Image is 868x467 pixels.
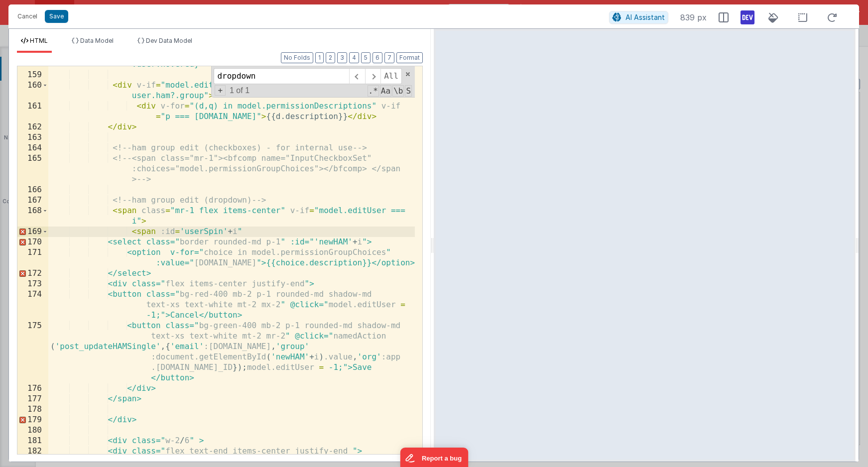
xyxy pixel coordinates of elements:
[17,237,48,247] div: 170
[17,195,48,206] div: 167
[392,85,404,97] span: Whole Word Search
[17,132,48,143] div: 163
[349,52,359,63] button: 4
[337,52,347,63] button: 3
[215,85,226,96] span: Toggel Replace mode
[17,404,48,415] div: 178
[380,85,391,97] span: CaseSensitive Search
[17,446,48,457] div: 182
[326,52,335,63] button: 2
[17,185,48,195] div: 166
[17,289,48,321] div: 174
[17,268,48,279] div: 172
[17,425,48,436] div: 180
[380,68,402,84] span: Alt-Enter
[372,52,382,63] button: 6
[45,10,68,23] button: Save
[17,436,48,446] div: 181
[17,383,48,394] div: 176
[226,86,253,95] span: 1 of 1
[17,279,48,289] div: 173
[17,153,48,185] div: 165
[361,52,371,63] button: 5
[17,80,48,101] div: 160
[384,52,394,63] button: 7
[17,70,48,80] div: 159
[17,247,48,268] div: 171
[680,11,707,23] span: 839 px
[17,394,48,404] div: 177
[17,206,48,227] div: 168
[214,68,349,84] input: Search for
[405,85,412,97] span: Search In Selection
[17,101,48,122] div: 161
[609,11,668,24] button: AI Assistant
[281,52,313,63] button: No Folds
[30,37,48,44] span: HTML
[12,9,42,23] button: Cancel
[17,122,48,132] div: 162
[17,321,48,383] div: 175
[625,13,665,21] span: AI Assistant
[80,37,114,44] span: Data Model
[368,85,379,97] span: RegExp Search
[17,143,48,153] div: 164
[17,415,48,425] div: 179
[17,227,48,237] div: 169
[315,52,324,63] button: 1
[146,37,192,44] span: Dev Data Model
[396,52,423,63] button: Format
